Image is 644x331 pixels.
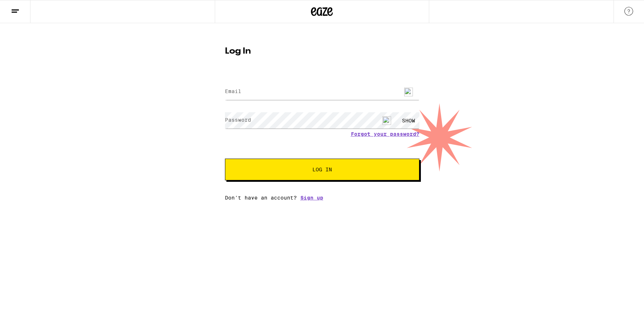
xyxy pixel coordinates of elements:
[225,88,241,94] label: Email
[351,131,419,137] a: Forgot your password?
[225,47,419,56] h1: Log In
[404,88,413,96] img: npw-badge-icon-locked.svg
[225,117,251,123] label: Password
[225,84,419,100] input: Email
[398,112,419,129] div: SHOW
[225,159,419,180] button: Log In
[312,167,332,172] span: Log In
[300,195,323,201] a: Sign up
[225,195,419,201] div: Don't have an account?
[382,116,391,125] img: npw-badge-icon-locked.svg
